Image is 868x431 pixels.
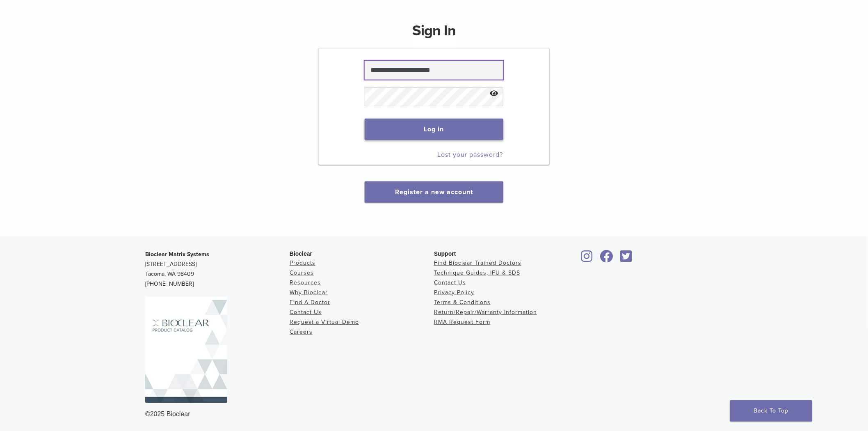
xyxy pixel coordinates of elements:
a: Register a new account [395,188,473,196]
a: Find Bioclear Trained Doctors [434,259,521,266]
a: Back To Top [730,400,812,422]
button: Register a new account [365,181,503,203]
a: Bioclear [578,255,596,263]
a: Bioclear [597,255,616,263]
a: Contact Us [434,279,466,286]
a: Contact Us [290,309,322,316]
a: Technique Guides, IFU & SDS [434,269,520,276]
a: Lost your password? [438,151,503,159]
button: Show password [485,83,503,104]
p: [STREET_ADDRESS] Tacoma, WA 98409 [PHONE_NUMBER] [145,250,290,289]
span: Support [434,250,456,257]
a: Bioclear [618,255,635,263]
div: ©2025 Bioclear [145,409,723,419]
a: Why Bioclear [290,289,328,296]
strong: Bioclear Matrix Systems [145,251,209,258]
h1: Sign In [412,21,456,47]
a: Courses [290,269,314,276]
a: Return/Repair/Warranty Information [434,309,537,316]
a: Request a Virtual Demo [290,319,359,326]
button: Log in [365,119,503,140]
a: Resources [290,279,321,286]
a: RMA Request Form [434,319,490,326]
a: Privacy Policy [434,289,474,296]
a: Products [290,259,315,266]
a: Careers [290,328,313,335]
a: Find A Doctor [290,299,330,306]
a: Terms & Conditions [434,299,491,306]
span: Bioclear [290,250,312,257]
img: Bioclear [145,297,227,403]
